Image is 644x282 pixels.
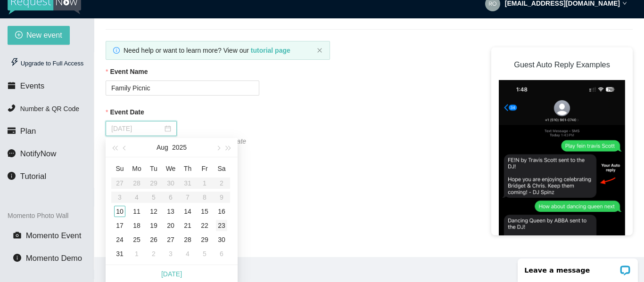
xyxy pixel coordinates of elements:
[179,233,196,247] td: 2025-08-28
[111,204,128,218] td: 2025-08-10
[172,138,187,157] button: 2025
[317,48,322,54] button: close
[20,105,79,113] span: Number & QR Code
[162,161,179,176] th: We
[26,231,82,240] span: Momento Event
[499,55,625,74] h3: Guest Auto Reply Examples
[196,233,213,247] td: 2025-08-29
[114,220,125,231] div: 17
[111,218,128,233] td: 2025-08-17
[111,123,163,134] input: Select date
[131,234,142,245] div: 25
[196,218,213,233] td: 2025-08-22
[199,206,210,217] div: 15
[128,204,145,218] td: 2025-08-11
[128,233,145,247] td: 2025-08-25
[8,104,16,112] span: phone
[157,138,168,157] button: Aug
[111,247,128,261] td: 2025-08-31
[162,247,179,261] td: 2025-09-03
[199,248,210,259] div: 5
[165,248,176,259] div: 3
[8,172,16,180] span: info-circle
[128,161,145,176] th: Mo
[111,233,128,247] td: 2025-08-24
[216,206,227,217] div: 16
[8,127,16,135] span: credit-card
[182,248,193,259] div: 4
[199,234,210,245] div: 29
[20,149,56,158] span: NotifyNow
[124,47,290,54] span: Need help or want to learn more? View our
[182,206,193,217] div: 14
[131,220,142,231] div: 18
[213,204,230,218] td: 2025-08-16
[213,247,230,261] td: 2025-09-06
[216,234,227,245] div: 30
[196,204,213,218] td: 2025-08-15
[213,161,230,176] th: Sa
[213,233,230,247] td: 2025-08-30
[128,218,145,233] td: 2025-08-18
[165,206,176,217] div: 13
[20,172,46,181] span: Tutorial
[110,107,144,117] b: Event Date
[148,234,159,245] div: 26
[131,248,142,259] div: 1
[161,270,182,278] a: [DATE]
[8,149,16,157] span: message
[179,161,196,176] th: Th
[131,206,142,217] div: 11
[8,54,86,73] div: Upgrade to Full Access
[148,220,159,231] div: 19
[15,31,23,40] span: plus-circle
[128,247,145,261] td: 2025-09-01
[148,248,159,259] div: 2
[145,204,162,218] td: 2025-08-12
[622,1,627,6] span: down
[20,81,44,90] span: Events
[10,58,19,66] span: thunderbolt
[114,248,125,259] div: 31
[196,247,213,261] td: 2025-09-05
[213,218,230,233] td: 2025-08-23
[145,233,162,247] td: 2025-08-26
[13,254,21,262] span: info-circle
[13,231,21,239] span: camera
[165,220,176,231] div: 20
[110,66,148,77] b: Event Name
[216,248,227,259] div: 6
[216,220,227,231] div: 23
[251,47,290,54] a: tutorial page
[20,127,36,136] span: Plan
[114,234,125,245] div: 24
[162,218,179,233] td: 2025-08-20
[106,81,259,96] input: Janet's and Mark's Wedding
[8,26,70,45] button: plus-circleNew event
[8,81,16,89] span: calendar
[179,204,196,218] td: 2025-08-14
[512,252,644,282] iframe: LiveChat chat widget
[114,206,125,217] div: 10
[182,234,193,245] div: 28
[145,247,162,261] td: 2025-09-02
[199,220,210,231] div: 22
[162,233,179,247] td: 2025-08-27
[148,206,159,217] div: 12
[26,29,62,41] span: New event
[179,218,196,233] td: 2025-08-21
[145,218,162,233] td: 2025-08-19
[196,161,213,176] th: Fr
[113,47,120,54] span: info-circle
[182,220,193,231] div: 21
[26,254,82,263] span: Momento Demo
[179,247,196,261] td: 2025-09-04
[165,234,176,245] div: 27
[162,204,179,218] td: 2025-08-13
[111,161,128,176] th: Su
[145,161,162,176] th: Tu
